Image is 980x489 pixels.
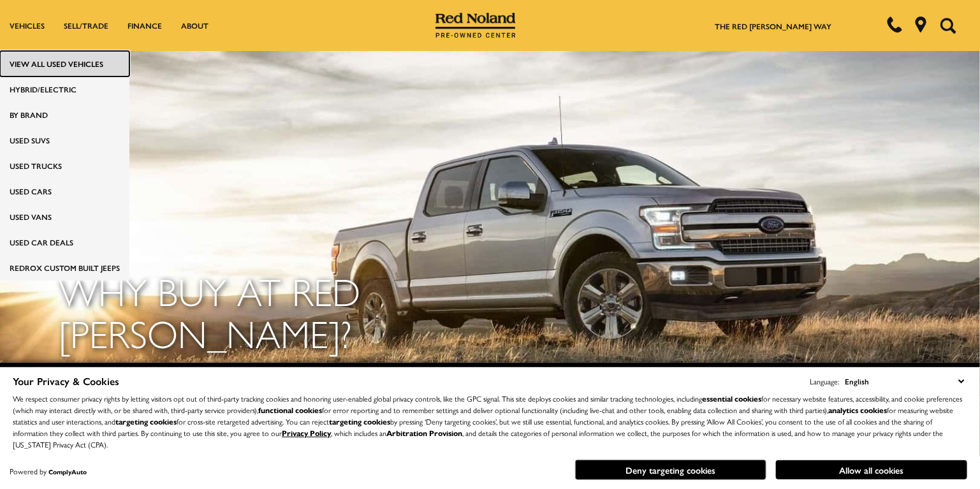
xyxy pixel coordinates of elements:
[776,460,967,479] button: Allow all cookies
[828,404,887,416] strong: analytics cookies
[435,13,516,38] img: Red Noland Pre-Owned
[702,393,761,404] strong: essential cookies
[575,460,766,480] button: Deny targeting cookies
[13,374,119,388] span: Your Privacy & Cookies
[59,263,360,360] span: Why Buy at Red [PERSON_NAME]?
[282,427,331,439] a: Privacy Policy
[842,374,967,388] select: Language Select
[329,416,390,427] strong: targeting cookies
[258,404,322,416] strong: functional cookies
[10,467,87,476] div: Powered by
[715,20,831,32] a: The Red [PERSON_NAME] Way
[386,427,462,439] strong: Arbitration Provision
[435,17,516,30] a: Red Noland Pre-Owned
[48,467,87,476] a: ComplyAuto
[115,416,177,427] strong: targeting cookies
[935,1,961,50] button: Open the search field
[810,377,839,385] div: Language:
[13,393,967,450] p: We respect consumer privacy rights by letting visitors opt out of third-party tracking cookies an...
